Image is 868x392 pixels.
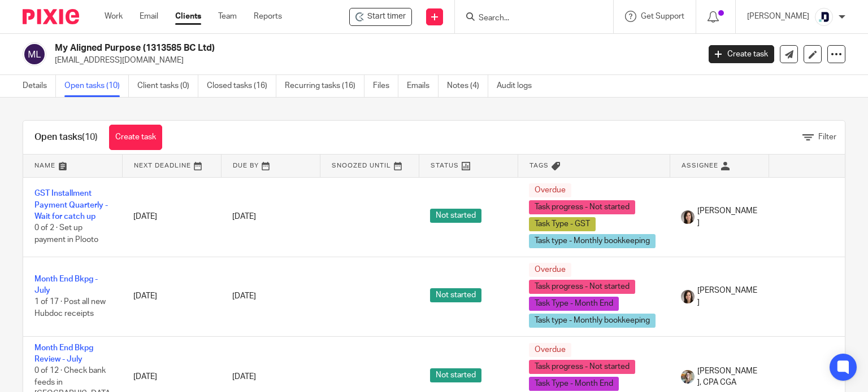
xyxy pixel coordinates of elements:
[529,263,571,277] span: Overdue
[529,200,635,214] span: Task progress - Not started
[407,75,439,97] a: Emails
[232,373,256,381] span: [DATE]
[23,42,46,66] img: svg%3E
[681,290,695,303] img: Danielle%20photo.jpg
[34,344,93,363] a: Month End Bkpg Review - July
[23,75,56,97] a: Details
[82,133,98,142] span: (10)
[23,9,79,24] img: Pixie
[105,11,123,22] a: Work
[530,162,549,169] span: Tags
[529,297,619,311] span: Task Type - Month End
[697,365,757,389] span: [PERSON_NAME], CPA CGA
[367,11,406,23] span: Start timer
[529,183,571,197] span: Overdue
[122,257,221,336] td: [DATE]
[373,75,398,97] a: Files
[430,209,481,223] span: Not started
[478,14,579,24] input: Search
[529,343,571,357] span: Overdue
[529,217,596,231] span: Task Type - GST
[747,11,809,22] p: [PERSON_NAME]
[430,288,481,302] span: Not started
[64,75,129,97] a: Open tasks (10)
[332,162,391,169] span: Snoozed Until
[218,11,237,22] a: Team
[34,275,98,294] a: Month End Bkpg - July
[431,162,459,169] span: Status
[140,11,158,22] a: Email
[34,131,98,143] h1: Open tasks
[122,177,221,257] td: [DATE]
[529,377,619,391] span: Task Type - Month End
[697,205,757,228] span: [PERSON_NAME]
[497,75,540,97] a: Audit logs
[697,285,757,308] span: [PERSON_NAME]
[430,368,481,382] span: Not started
[34,298,106,318] span: 1 of 17 · Post all new Hubdoc receipts
[681,210,695,224] img: Danielle%20photo.jpg
[349,8,412,26] div: My Aligned Purpose (1313585 BC Ltd)
[681,370,695,384] img: Chrissy%20McGale%20Bio%20Pic%201.jpg
[175,11,201,22] a: Clients
[529,314,656,328] span: Task type - Monthly bookkeeping
[447,75,488,97] a: Notes (4)
[207,75,276,97] a: Closed tasks (16)
[34,224,98,244] span: 0 of 2 · Set up payment in Plooto
[641,12,684,20] span: Get Support
[709,45,774,63] a: Create task
[109,125,162,150] a: Create task
[34,190,108,221] a: GST Installment Payment Quarterly - Wait for catch up
[137,75,198,97] a: Client tasks (0)
[285,75,364,97] a: Recurring tasks (16)
[815,8,833,26] img: deximal_460x460_FB_Twitter.png
[55,55,692,66] p: [EMAIL_ADDRESS][DOMAIN_NAME]
[55,42,565,54] h2: My Aligned Purpose (1313585 BC Ltd)
[529,280,635,294] span: Task progress - Not started
[529,234,656,248] span: Task type - Monthly bookkeeping
[818,133,836,141] span: Filter
[529,360,635,374] span: Task progress - Not started
[232,213,256,221] span: [DATE]
[254,11,282,22] a: Reports
[232,292,256,300] span: [DATE]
